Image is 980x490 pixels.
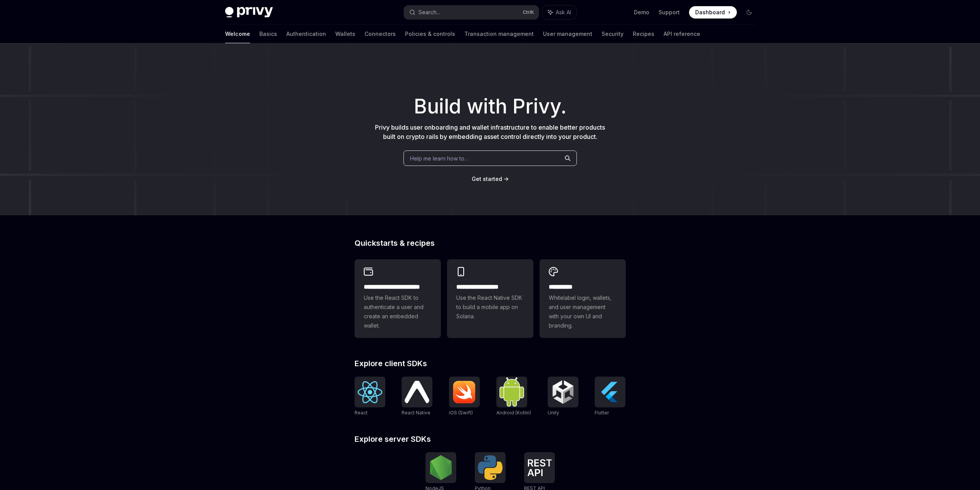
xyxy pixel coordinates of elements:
div: Search... [419,8,440,17]
span: Ask AI [556,8,571,16]
img: Unity [551,380,575,404]
img: iOS (Swift) [452,380,477,404]
img: React Native [405,381,429,403]
span: Explore server SDKs [355,435,431,443]
a: Recipes [633,25,654,43]
a: Policies & controls [405,25,455,43]
a: React NativeReact Native [402,377,432,417]
img: NodeJS [429,455,453,480]
span: React Native [402,410,430,416]
span: Get started [472,176,502,182]
img: Flutter [598,380,622,404]
img: REST API [527,459,552,476]
button: Ask AI [543,5,577,19]
img: Python [478,455,503,480]
button: Toggle dark mode [743,6,755,19]
a: Wallets [335,25,355,43]
span: Quickstarts & recipes [355,239,435,247]
a: API reference [664,25,700,43]
a: **** **** **** ***Use the React Native SDK to build a mobile app on Solana. [447,259,533,338]
span: Help me learn how to… [410,154,469,162]
span: Android (Kotlin) [496,410,531,416]
img: React [358,381,382,403]
span: Use the React SDK to authenticate a user and create an embedded wallet. [364,293,432,330]
span: Flutter [595,410,609,416]
img: Android (Kotlin) [499,377,524,406]
a: Dashboard [689,6,737,19]
a: iOS (Swift)iOS (Swift) [449,377,480,417]
span: Explore client SDKs [355,360,427,367]
a: Welcome [225,25,250,43]
span: Whitelabel login, wallets, and user management with your own UI and branding. [549,293,617,330]
a: Android (Kotlin)Android (Kotlin) [496,377,531,417]
button: Search...CtrlK [404,5,539,19]
span: Dashboard [695,8,725,16]
span: Privy builds user onboarding and wallet infrastructure to enable better products built on crypto ... [375,123,605,140]
a: User management [543,25,592,43]
a: Basics [259,25,277,43]
span: iOS (Swift) [449,410,473,416]
img: dark logo [225,7,273,18]
span: Ctrl K [523,9,534,15]
a: Get started [472,175,502,183]
span: React [355,410,368,416]
a: Connectors [365,25,396,43]
a: Authentication [286,25,326,43]
a: Demo [634,8,649,16]
a: Support [659,8,680,16]
a: **** *****Whitelabel login, wallets, and user management with your own UI and branding. [540,259,626,338]
a: UnityUnity [548,377,578,417]
a: Transaction management [464,25,534,43]
span: Build with Privy. [414,100,566,113]
a: ReactReact [355,377,385,417]
span: Unity [548,410,559,416]
span: Use the React Native SDK to build a mobile app on Solana. [456,293,524,321]
a: Security [602,25,624,43]
a: FlutterFlutter [595,377,625,417]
